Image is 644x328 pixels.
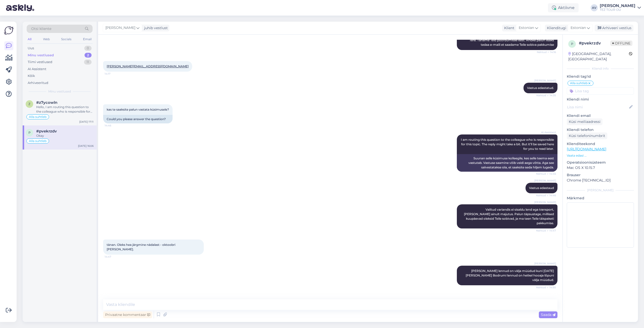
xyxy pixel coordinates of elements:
[536,93,556,97] span: Nähtud ✓ 14:35
[36,133,94,138] div: Okay
[527,86,554,90] span: Vastus edastatud.
[85,53,92,58] div: 2
[567,188,634,193] div: [PERSON_NAME]
[600,4,641,12] a: [PERSON_NAME]TEZ TOUR OÜ
[107,108,169,111] span: kas te saaksite palun vastata küsimusele?
[28,80,48,85] div: Arhiveeritud
[36,100,57,105] span: #z7ycowln
[28,102,30,106] span: z
[567,196,634,201] p: Märkmed
[536,172,556,176] span: Nähtud ✓ 14:46
[105,72,124,76] span: 14:17
[84,60,92,65] div: 11
[567,178,634,183] p: Chrome [TECHNICAL_ID]
[545,25,566,31] div: Klienditugi
[600,8,635,12] div: TEZ TOUR OÜ
[536,194,556,197] span: Nähtud ✓ 14:46
[28,73,35,78] div: Kõik
[42,36,51,42] div: Web
[31,26,51,31] span: Otsi kliente
[29,139,47,143] span: Alla suhtleb
[519,25,534,31] span: Estonian
[567,160,634,165] p: Operatsioonisüsteem
[82,36,93,42] div: Email
[107,64,189,68] a: [PERSON_NAME][EMAIL_ADDRESS][DOMAIN_NAME]
[502,25,514,31] div: Klient
[537,130,556,134] span: AI Assistent
[536,286,556,289] span: Nähtud ✓ 14:50
[105,25,135,31] span: [PERSON_NAME]
[28,67,46,72] div: AI Assistent
[103,115,173,123] div: Could you please answer the question?
[567,147,606,151] a: [URL][DOMAIN_NAME]
[567,74,634,79] p: Kliendi tag'id
[595,25,633,31] div: Arhiveeri vestlus
[28,60,52,65] div: Tiimi vestlused
[457,154,557,172] div: Suunan selle küsimuse kolleegile, kes selle teema eest vastutab. Vastuse saamine võib veidi aega ...
[534,262,556,265] span: [PERSON_NAME]
[536,229,556,232] span: Nähtud ✓ 14:47
[579,40,610,46] div: # pvekrzdv
[567,104,628,110] input: Lisa nimi
[571,42,573,46] span: p
[105,255,124,259] span: 14:47
[142,25,168,31] div: juhib vestlust
[28,53,54,58] div: Minu vestlused
[107,243,176,251] span: tänan. Oleks hea järgmine nädalast - oktoobri [PERSON_NAME].
[78,144,94,148] div: [DATE] 16:06
[568,51,629,62] div: [GEOGRAPHIC_DATA], [GEOGRAPHIC_DATA]
[464,208,555,225] span: Valitud variandis ei sisaldu lend ega transport, [PERSON_NAME] ainult majutus. Palun täpsustage, ...
[529,186,554,190] span: Vastus edastaud
[534,179,556,182] span: [PERSON_NAME]
[567,66,634,71] div: Kliendi info
[567,172,634,178] p: Brauser
[466,269,555,282] span: [PERSON_NAME] lennud on välja müüdud kuni [DATE] [PERSON_NAME] Bodrumi lennud on hetkel hooaja lõ...
[567,141,634,147] p: Klienditeekond
[537,50,556,54] span: Nähtud ✓ 14:16
[105,124,124,127] span: 14:46
[567,118,602,125] div: Küsi meiliaadressi
[567,97,634,102] p: Kliendi nimi
[567,127,634,132] p: Kliendi telefon
[534,79,556,82] span: [PERSON_NAME]
[28,46,34,51] div: Uus
[48,89,71,94] span: Minu vestlused
[567,132,607,139] div: Küsi telefoninumbrit
[60,36,72,42] div: Socials
[567,87,634,95] input: Lisa tag
[79,120,94,124] div: [DATE] 17:11
[591,4,598,11] div: AV
[567,153,634,158] p: Vaata edasi ...
[541,312,555,317] span: Saada
[570,82,588,85] span: Alla suhtleb
[27,36,32,42] div: All
[610,40,632,46] span: Offline
[600,4,635,8] div: [PERSON_NAME]
[103,311,152,318] div: Privaatne kommentaar
[36,105,94,114] div: Hello, I am routing this question to the colleague who is responsible for this topic. The reply m...
[36,129,57,133] span: #pvekrzdv
[84,46,92,51] div: 0
[571,25,586,31] span: Estonian
[29,115,47,118] span: Alla suhtleb
[4,26,14,35] img: Askly Logo
[461,138,555,151] span: I am routing this question to the colleague who is responsible for this topic. The reply might ta...
[534,200,556,204] span: [PERSON_NAME]
[567,113,634,118] p: Kliendi email
[548,3,579,12] div: Aktiivne
[567,165,634,170] p: Mac OS X 10.15.7
[28,131,31,134] span: p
